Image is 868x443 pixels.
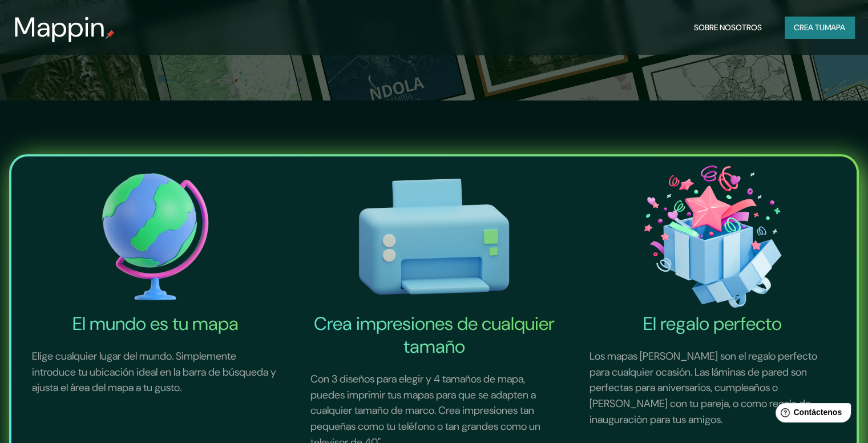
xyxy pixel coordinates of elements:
[689,17,766,38] button: Sobre nosotros
[694,22,762,33] font: Sobre nosotros
[14,9,106,45] font: Mappin
[106,30,115,39] img: pin de mapeo
[794,22,825,33] font: Crea tu
[313,312,554,359] font: Crea impresiones de cualquier tamaño
[576,161,850,313] img: El icono del regalo perfecto
[590,349,817,426] font: Los mapas [PERSON_NAME] son el regalo perfecto para cualquier ocasión. Las láminas de pared son p...
[297,161,571,313] img: Crea impresiones de cualquier tamaño-icono
[18,161,292,313] img: El mundo es tu icono de mapa
[32,349,276,394] font: Elige cualquier lugar del mundo. Simplemente introduce tu ubicación ideal en la barra de búsqueda...
[825,22,845,33] font: mapa
[72,312,239,336] font: El mundo es tu mapa
[643,312,782,336] font: El regalo perfecto
[785,17,854,38] button: Crea tumapa
[766,398,855,430] iframe: Lanzador de widgets de ayuda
